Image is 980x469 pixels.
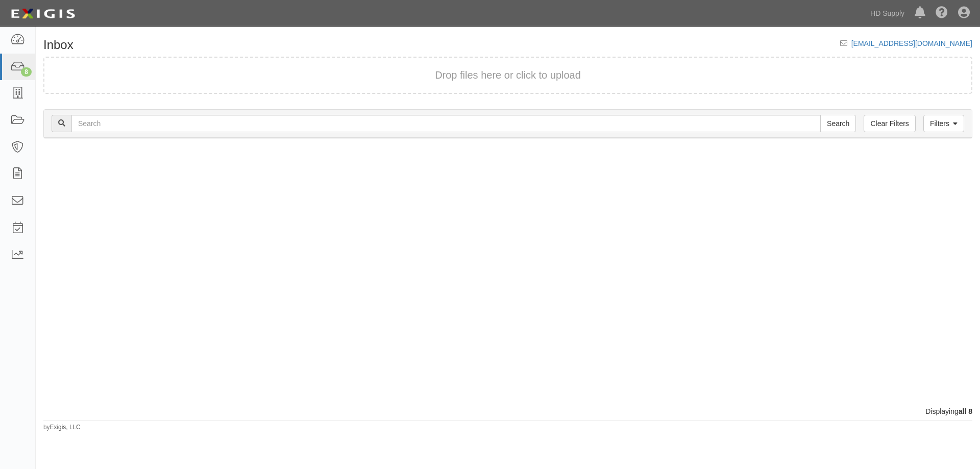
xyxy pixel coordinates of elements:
div: 8 [21,67,32,77]
h1: Inbox [43,38,73,52]
small: by [43,423,81,432]
b: all 8 [959,407,972,415]
img: logo-5460c22ac91f19d4615b14bd174203de0afe785f0fc80cf4dbbc73dc1793850b.png [8,5,78,23]
i: Help Center - Complianz [936,7,948,19]
a: Clear Filters [864,115,915,132]
a: Filters [923,115,964,132]
input: Search [820,115,856,132]
button: Drop files here or click to upload [435,68,581,83]
input: Search [71,115,821,132]
a: HD Supply [865,3,910,23]
a: [EMAIL_ADDRESS][DOMAIN_NAME] [851,39,972,47]
div: Displaying [36,406,980,416]
a: Exigis, LLC [50,424,81,431]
